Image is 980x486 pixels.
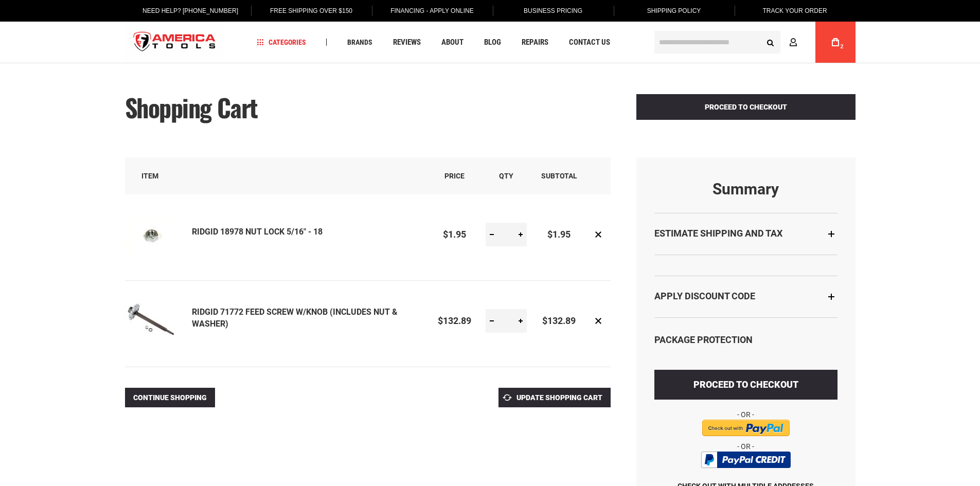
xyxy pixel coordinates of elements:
span: Item [141,172,158,180]
span: Proceed to Checkout [693,379,798,390]
strong: Estimate Shipping and Tax [654,228,782,239]
span: Repairs [522,39,548,46]
a: Categories [252,35,311,49]
a: RIDGID 18978 NUT LOCK 5/16" - 18 [192,227,323,237]
span: Qty [499,172,513,180]
a: Blog [479,35,506,49]
img: America Tools [125,23,225,62]
span: Contact Us [569,39,610,46]
a: Reviews [388,35,425,49]
img: RIDGID 71772 FEED SCREW W/KNOB (INCLUDES NUT & WASHER) [125,294,176,346]
a: RIDGID 18978 NUT LOCK 5/16" - 18 [125,208,192,262]
a: About [437,35,468,49]
iframe: Secure payment input frame [652,408,840,409]
button: Search [761,32,780,52]
button: Update Shopping Cart [498,388,611,407]
span: Reviews [393,39,421,46]
span: 2 [841,44,844,49]
a: Contact Us [564,35,615,49]
span: Categories [257,39,306,46]
span: $132.89 [542,315,576,326]
a: RIDGID 71772 FEED SCREW W/KNOB (INCLUDES NUT & WASHER) [192,307,398,329]
span: Subtotal [541,172,577,180]
a: store logo [125,23,225,62]
div: Package Protection [654,333,838,347]
span: About [441,39,464,46]
a: 2 [826,22,845,63]
span: Blog [484,39,501,46]
a: Brands [343,35,377,49]
strong: Apply Discount Code [654,291,755,301]
a: Repairs [517,35,553,49]
span: Update Shopping Cart [516,393,602,402]
a: Continue Shopping [125,388,215,407]
img: RIDGID 18978 NUT LOCK 5/16" - 18 [125,208,176,259]
span: $132.89 [438,315,471,326]
button: Proceed to Checkout [636,94,856,120]
span: Brands [347,39,372,46]
span: $1.95 [547,229,571,240]
span: Shipping Policy [647,7,701,14]
span: $1.95 [443,229,466,240]
button: Proceed to Checkout [654,370,838,400]
span: Proceed to Checkout [705,103,787,111]
span: Continue Shopping [133,393,207,402]
span: Price [444,172,465,180]
strong: Summary [654,181,838,197]
a: RIDGID 71772 FEED SCREW W/KNOB (INCLUDES NUT & WASHER) [125,294,192,348]
span: Shopping Cart [125,89,258,125]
